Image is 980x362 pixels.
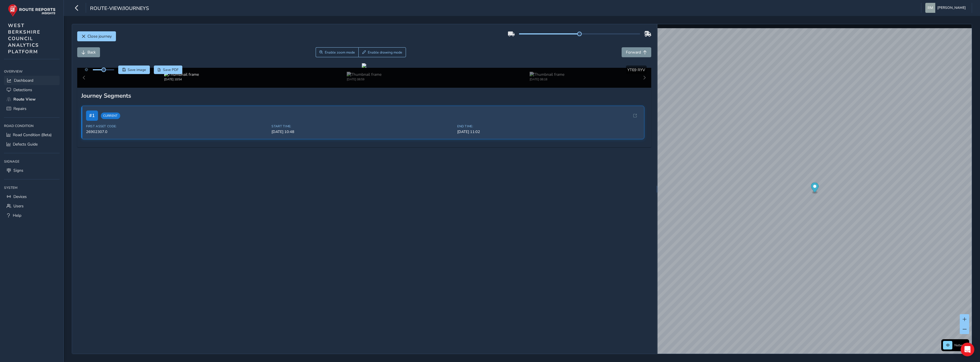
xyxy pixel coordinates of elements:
button: Draw [358,47,406,57]
span: Dashboard [14,78,33,83]
span: Save image [128,68,146,72]
span: Forward [626,50,641,55]
a: Devices [4,192,60,201]
span: YT69 RYV [627,67,645,73]
span: [DATE] 10:48 [271,129,454,134]
span: End Time: [457,124,640,128]
a: Users [4,201,60,211]
div: [DATE] 10:54 [164,77,199,81]
span: Save PDF [163,68,179,72]
div: Road Condition [4,122,60,130]
button: Close journey [77,31,116,41]
img: diamond-layout [925,3,935,13]
div: Signage [4,157,60,166]
span: Enable zoom mode [325,50,355,55]
span: [PERSON_NAME] [937,3,966,13]
img: Thumbnail frame [347,72,381,77]
div: [DATE] 08:18 [530,77,564,81]
div: Overview [4,67,60,76]
span: Help [13,213,21,218]
a: Signs [4,166,60,175]
button: Forward [622,47,651,57]
button: Zoom [316,47,359,57]
span: Start Time: [271,124,454,128]
span: route-view/journeys [90,5,149,13]
a: Help [4,211,60,220]
a: Repairs [4,104,60,113]
a: Route View [4,95,60,104]
a: Dashboard [4,76,60,85]
img: rr logo [8,4,56,17]
button: [PERSON_NAME] [925,3,968,13]
span: Close journey [87,34,112,39]
div: Map marker [811,183,818,194]
span: # 1 [86,111,98,121]
span: Repairs [13,106,26,111]
span: Users [13,203,24,209]
button: Save [118,66,150,74]
span: Road Condition (Beta) [13,132,52,138]
div: Journey Segments [81,92,648,100]
div: Open Intercom Messenger [961,343,974,356]
span: Back [87,50,96,55]
span: Network [954,343,967,347]
span: Route View [13,97,36,102]
button: PDF [154,66,183,74]
span: Current [101,113,120,119]
div: [DATE] 08:59 [347,77,381,81]
span: Devices [13,194,27,199]
span: Signs [13,168,23,173]
button: Back [77,47,100,57]
span: WEST BERKSHIRE COUNCIL ANALYTICS PLATFORM [8,22,40,55]
span: Defects Guide [13,142,38,147]
span: First Asset Code: [86,124,268,128]
a: Defects Guide [4,140,60,149]
img: Thumbnail frame [164,72,199,77]
img: Thumbnail frame [530,72,564,77]
span: Detections [13,87,32,93]
a: Detections [4,85,60,95]
div: System [4,183,60,192]
span: 26902307.0 [86,129,268,134]
span: [DATE] 11:02 [457,129,640,134]
span: Enable drawing mode [368,50,402,55]
a: Road Condition (Beta) [4,130,60,140]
